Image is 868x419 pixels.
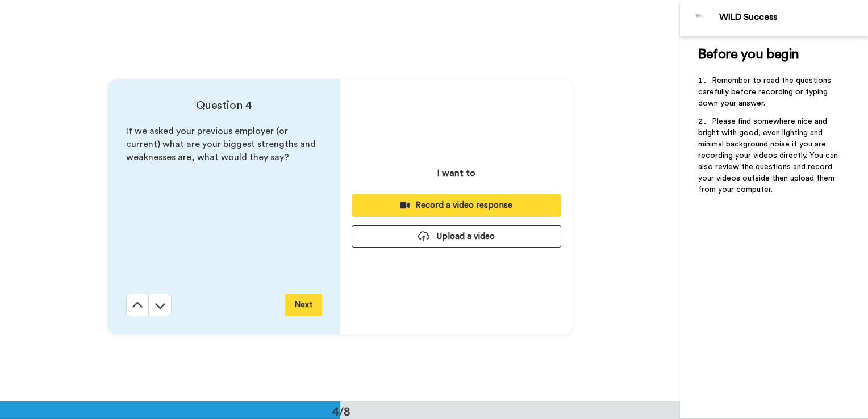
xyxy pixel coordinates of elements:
h4: Question 4 [126,98,322,114]
div: Record a video response [361,199,552,211]
span: Please find somewhere nice and bright with good, even lighting and minimal background noise if yo... [698,118,840,194]
span: Remember to read the questions carefully before recording or typing down your answer. [698,77,833,107]
img: Profile Image [686,5,713,32]
div: WILD Success [719,12,867,23]
span: Before you begin [698,48,799,61]
p: I want to [437,166,475,180]
button: Next [285,294,322,316]
span: If we asked your previous employer (or current) what are your biggest strengths and weaknesses ar... [126,127,318,162]
button: Upload a video [352,225,561,248]
button: Record a video response [352,194,561,216]
div: 4/8 [314,403,369,419]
